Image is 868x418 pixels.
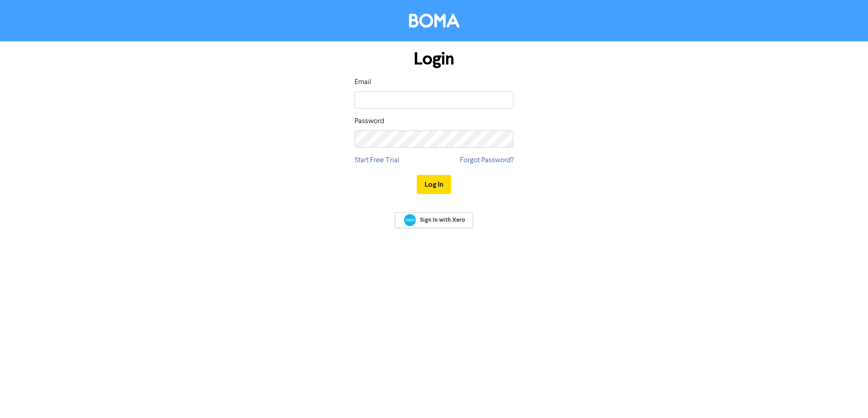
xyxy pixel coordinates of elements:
[409,14,459,28] img: BOMA Logo
[823,374,868,418] iframe: Chat Widget
[355,155,399,166] a: Start Free Trial
[460,155,513,166] a: Forgot Password?
[395,212,473,228] a: Sign In with Xero
[355,116,384,127] label: Password
[355,49,513,70] h1: Login
[420,216,465,224] span: Sign In with Xero
[417,175,451,194] button: Log In
[355,77,371,88] label: Email
[404,214,416,226] img: Xero logo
